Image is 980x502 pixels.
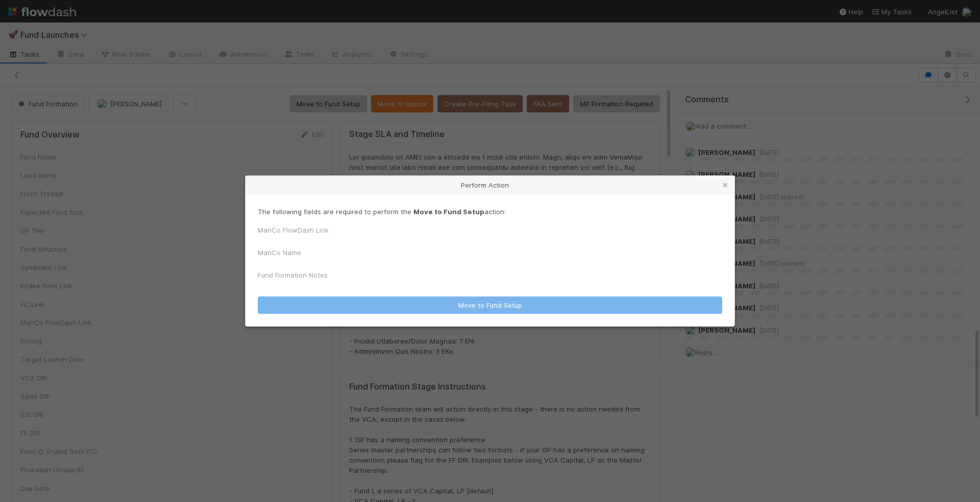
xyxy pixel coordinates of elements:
label: ManCo Name [258,247,301,258]
label: Fund Formation Notes [258,270,328,280]
label: ManCo FlowDash Link [258,225,329,235]
p: The following fields are required to perform the action: [258,207,722,217]
button: Move to Fund Setup [258,296,722,314]
strong: Move to Fund Setup [413,208,484,216]
div: Perform Action [246,176,734,194]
